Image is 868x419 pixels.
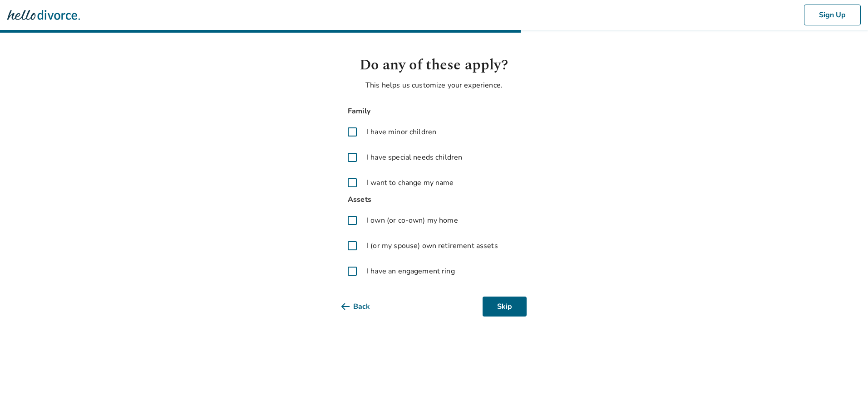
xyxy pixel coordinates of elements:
[367,177,454,188] span: I want to change my name
[341,297,385,317] button: Back
[804,5,861,25] button: Sign Up
[367,215,458,226] span: I own (or co-own) my home
[367,240,498,251] span: I (or my spouse) own retirement assets
[341,54,527,76] h1: Do any of these apply?
[823,375,868,419] iframe: Chat Widget
[483,297,527,317] button: Skip
[367,266,455,277] span: I have an engagement ring
[341,80,527,91] p: This helps us customize your experience.
[367,127,436,137] span: I have minor children
[341,194,527,206] span: Assets
[367,152,462,163] span: I have special needs children
[7,6,80,24] img: Hello Divorce Logo
[341,105,527,117] span: Family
